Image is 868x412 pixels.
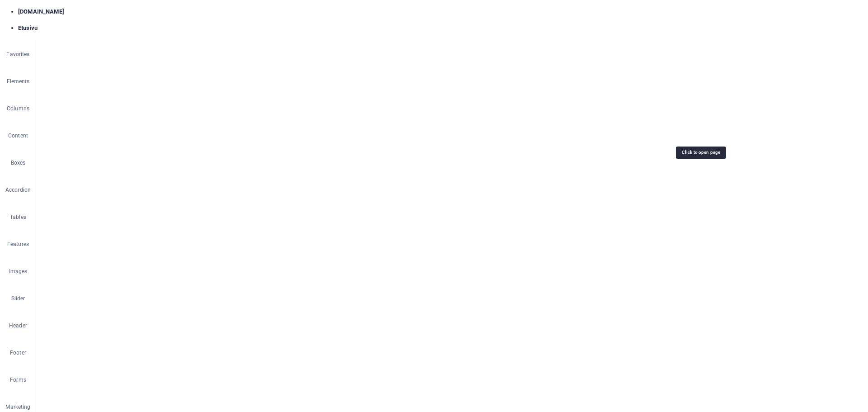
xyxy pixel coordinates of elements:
[10,213,26,221] p: Tables
[7,78,30,85] p: Elements
[7,241,29,248] p: Features
[11,159,26,166] p: Boxes
[7,105,29,112] p: Columns
[8,132,28,139] p: Content
[9,322,27,329] p: Header
[18,24,868,32] h4: Etusivu
[10,349,26,356] p: Footer
[10,376,26,384] p: Forms
[9,268,28,275] p: Images
[18,8,868,16] h4: [DOMAIN_NAME]
[5,186,31,194] p: Accordion
[6,51,29,58] p: Favorites
[5,403,30,411] p: Marketing
[11,295,25,302] p: Slider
